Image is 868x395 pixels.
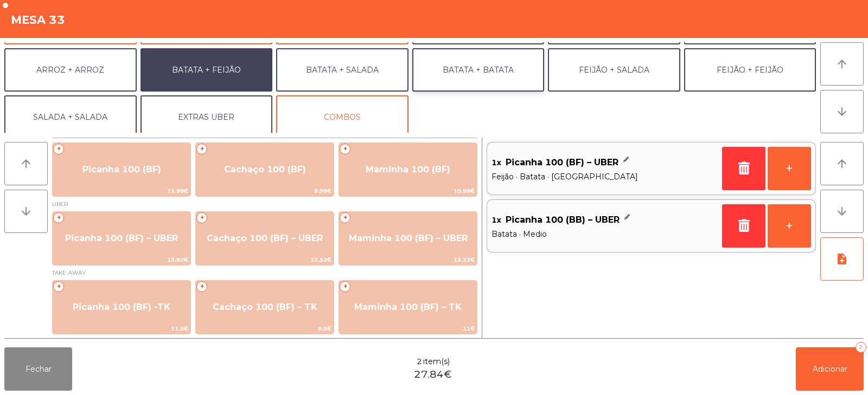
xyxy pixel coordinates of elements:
[340,212,350,223] span: +
[276,95,409,139] button: COMBOS
[820,190,864,233] button: arrow_downward
[4,347,72,391] button: Fechar
[4,48,137,92] button: ARROZ + ARROZ
[224,164,306,174] span: Cachaço 100 (BF)
[53,255,190,265] span: 13.92€
[53,144,64,154] span: +
[53,186,190,196] span: 11.99€
[684,48,816,92] button: FEIJÃO + FEIJÃO
[82,164,161,174] span: Picanha 100 (BF)
[820,237,864,281] button: note_add
[53,281,64,292] span: +
[4,142,48,185] button: arrow_upward
[141,95,273,139] button: EXTRAS UBER
[412,48,545,92] button: BATATA + BATATA
[65,233,178,243] span: Picanha 100 (BF) – UBER
[414,367,452,382] span: 27.84€
[366,164,450,174] span: Maminha 100 (BF)
[11,12,65,28] h4: Mesa 33
[349,233,468,243] span: Maminha 100 (BF) – UBER
[835,205,848,218] i: arrow_downward
[196,212,207,223] span: +
[820,90,864,133] button: arrow_downward
[835,157,848,170] i: arrow_upward
[768,147,811,190] button: +
[52,268,477,278] span: TAKE-AWAY
[492,154,501,171] span: 1x
[20,205,33,218] i: arrow_downward
[196,281,207,292] span: +
[835,105,848,118] i: arrow_downward
[835,252,848,266] i: note_add
[856,342,866,353] div: 2
[492,228,718,240] span: Batata · Medio
[20,157,33,170] i: arrow_upward
[73,302,170,312] span: Picanha 100 (BF) -TK
[417,356,422,367] span: 2
[340,144,350,154] span: +
[196,323,334,334] span: 9.5€
[492,212,501,228] span: 1x
[340,281,350,292] span: +
[141,48,273,92] button: BATATA + FEIJÃO
[423,356,450,367] span: item(s)
[4,190,48,233] button: arrow_downward
[4,95,137,139] button: SALADA + SALADA
[796,347,864,391] button: Adicionar2
[339,255,477,265] span: 13.22€
[196,255,334,265] span: 12.52€
[354,302,462,312] span: Maminha 100 (BF) – TK
[835,57,848,70] i: arrow_upward
[339,323,477,334] span: 11€
[213,302,317,312] span: Cachaço 100 (BF) – TK
[492,171,718,183] span: Feijão · Batata · [GEOGRAPHIC_DATA]
[506,212,620,228] span: Picanha 100 (BB) – UBER
[52,199,477,209] span: UBER
[506,154,618,171] span: Picanha 100 (BF) – UBER
[276,48,409,92] button: BATATA + SALADA
[820,42,864,86] button: arrow_upward
[820,142,864,185] button: arrow_upward
[53,212,64,223] span: +
[768,204,811,248] button: +
[339,186,477,196] span: 10.99€
[196,144,207,154] span: +
[196,186,334,196] span: 9.99€
[53,323,190,334] span: 11.5€
[548,48,680,92] button: FEIJÃO + SALADA
[813,364,847,374] span: Adicionar
[207,233,323,243] span: Cachaço 100 (BF) – UBER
